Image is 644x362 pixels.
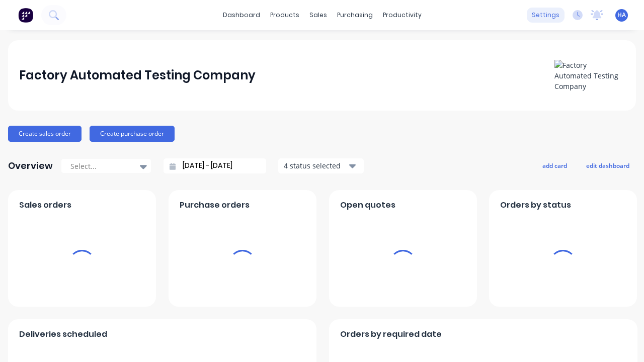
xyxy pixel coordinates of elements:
div: products [265,8,304,23]
div: 4 status selected [284,160,347,171]
a: dashboard [218,8,265,23]
button: Create sales order [8,126,82,142]
span: Sales orders [19,199,71,211]
span: HA [617,11,626,20]
div: settings [527,8,565,23]
div: sales [304,8,332,23]
button: 4 status selected [278,158,364,173]
span: Open quotes [340,199,395,211]
div: purchasing [332,8,378,23]
div: productivity [378,8,427,23]
div: Overview [8,156,53,176]
button: add card [536,159,574,172]
button: Create purchase order [90,126,175,142]
span: Deliveries scheduled [19,328,107,340]
img: Factory [18,8,33,23]
button: edit dashboard [580,159,636,172]
div: Factory Automated Testing Company [19,65,256,85]
img: Factory Automated Testing Company [554,60,625,92]
span: Purchase orders [180,199,250,211]
span: Orders by required date [340,328,442,340]
span: Orders by status [500,199,571,211]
